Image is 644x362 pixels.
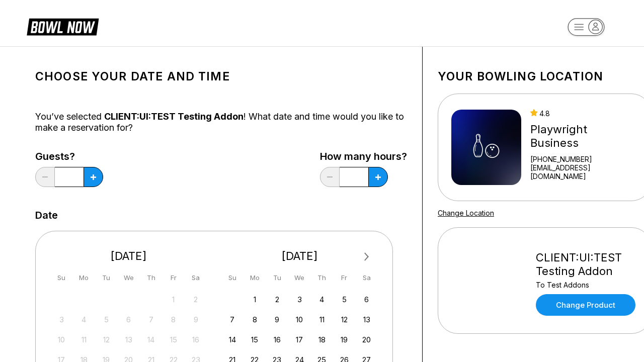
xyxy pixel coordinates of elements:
div: Choose Monday, September 8th, 2025 [248,313,262,326]
div: Choose Tuesday, September 16th, 2025 [270,333,284,346]
div: Th [315,271,329,285]
div: Choose Wednesday, September 3rd, 2025 [293,293,306,306]
div: Choose Tuesday, September 2nd, 2025 [270,293,284,306]
div: Not available Friday, August 15th, 2025 [167,333,180,346]
div: Not available Friday, August 1st, 2025 [167,293,180,306]
div: Fr [338,271,351,285]
div: Su [55,271,68,285]
div: Not available Wednesday, August 13th, 2025 [122,333,135,346]
div: To Test Addons [536,281,638,289]
span: CLIENT:UI:TEST Testing Addon [104,111,244,122]
div: Fr [167,271,180,285]
div: Not available Saturday, August 16th, 2025 [189,333,203,346]
div: Th [144,271,158,285]
div: Not available Monday, August 11th, 2025 [77,333,91,346]
div: Choose Saturday, September 6th, 2025 [360,293,373,306]
div: Choose Wednesday, September 17th, 2025 [293,333,306,346]
div: CLIENT:UI:TEST Testing Addon [536,251,638,278]
div: 4.8 [530,109,638,118]
a: Change Location [438,209,494,217]
div: Su [225,271,239,285]
div: Tu [270,271,284,285]
div: Not available Wednesday, August 6th, 2025 [122,313,135,326]
div: Not available Saturday, August 2nd, 2025 [189,293,203,306]
div: Choose Friday, September 12th, 2025 [338,313,351,326]
div: Not available Monday, August 4th, 2025 [77,313,91,326]
div: [DATE] [222,249,378,263]
div: [PHONE_NUMBER] [530,155,638,163]
div: Not available Thursday, August 14th, 2025 [144,333,158,346]
div: Not available Tuesday, August 5th, 2025 [100,313,113,326]
div: Not available Tuesday, August 12th, 2025 [100,333,113,346]
div: Tu [100,271,113,285]
div: Choose Thursday, September 18th, 2025 [315,333,329,346]
h1: Choose your Date and time [35,69,407,83]
div: Choose Thursday, September 11th, 2025 [315,313,329,326]
div: Not available Saturday, August 9th, 2025 [189,313,203,326]
div: Choose Sunday, September 14th, 2025 [225,333,239,346]
div: You’ve selected ! What date and time would you like to make a reservation for? [35,111,407,133]
div: Choose Thursday, September 4th, 2025 [315,293,329,306]
a: [EMAIL_ADDRESS][DOMAIN_NAME] [530,163,638,180]
div: Choose Saturday, September 20th, 2025 [360,333,373,346]
div: Choose Wednesday, September 10th, 2025 [293,313,306,326]
div: Choose Saturday, September 13th, 2025 [360,313,373,326]
div: Mo [248,271,262,285]
button: Next Month [359,249,375,265]
div: Choose Sunday, September 7th, 2025 [225,313,239,326]
div: Choose Tuesday, September 9th, 2025 [270,313,284,326]
div: [DATE] [51,249,207,263]
div: Not available Sunday, August 10th, 2025 [55,333,68,346]
a: Change Product [536,294,635,316]
div: Choose Monday, September 15th, 2025 [248,333,262,346]
div: Choose Monday, September 1st, 2025 [248,293,262,306]
div: Playwright Business [530,123,638,150]
div: Choose Friday, September 19th, 2025 [338,333,351,346]
img: CLIENT:UI:TEST Testing Addon [451,243,527,318]
label: How many hours? [320,151,407,162]
div: Not available Friday, August 8th, 2025 [167,313,180,326]
div: Not available Thursday, August 7th, 2025 [144,313,158,326]
div: Sa [360,271,373,285]
div: We [122,271,135,285]
div: Sa [189,271,203,285]
div: Mo [77,271,91,285]
label: Guests? [35,151,103,162]
img: Playwright Business [451,110,521,185]
div: We [293,271,306,285]
div: Choose Friday, September 5th, 2025 [338,293,351,306]
div: Not available Sunday, August 3rd, 2025 [55,313,68,326]
label: Date [35,210,58,221]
